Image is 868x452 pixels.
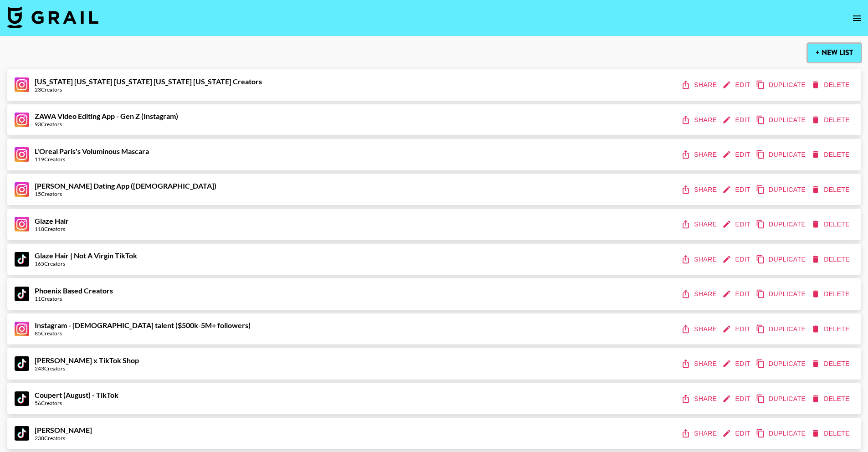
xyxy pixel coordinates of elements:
[35,330,251,337] div: 85 Creators
[754,390,809,407] button: duplicate
[35,286,113,295] strong: Phoenix Based Creators
[35,216,69,225] strong: Glaze Hair
[15,77,29,92] img: Instagram
[15,252,29,267] img: TikTok
[35,435,92,442] div: 238 Creators
[809,181,853,198] button: delete
[35,295,113,302] div: 11 Creators
[720,181,754,198] button: edit
[15,217,29,231] img: Instagram
[35,86,262,93] div: 23 Creators
[679,181,720,198] button: share
[35,356,139,365] strong: [PERSON_NAME] x TikTok Shop
[35,77,262,86] strong: [US_STATE] [US_STATE] [US_STATE] [US_STATE] [US_STATE] Creators
[15,322,29,336] img: Instagram
[809,286,853,303] button: delete
[679,425,720,442] button: share
[809,146,853,163] button: delete
[35,226,69,232] div: 118 Creators
[15,147,29,162] img: Instagram
[679,390,720,407] button: share
[35,121,178,128] div: 93 Creators
[35,400,118,406] div: 56 Creators
[754,181,809,198] button: duplicate
[679,77,720,93] button: share
[720,251,754,268] button: edit
[679,286,720,303] button: share
[809,216,853,233] button: delete
[720,355,754,372] button: edit
[754,216,809,233] button: duplicate
[35,190,216,197] div: 15 Creators
[720,321,754,338] button: edit
[720,146,754,163] button: edit
[720,216,754,233] button: edit
[754,146,809,163] button: duplicate
[720,112,754,128] button: edit
[808,44,861,62] button: + New List
[15,287,29,301] img: TikTok
[15,391,29,406] img: TikTok
[720,77,754,93] button: edit
[679,355,720,372] button: share
[679,112,720,128] button: share
[35,426,92,434] strong: [PERSON_NAME]
[15,356,29,371] img: TikTok
[35,390,118,399] strong: Coupert (August) - TikTok
[679,146,720,163] button: share
[720,390,754,407] button: edit
[35,251,137,260] strong: Glaze Hair | Not A Virgin TikTok
[15,426,29,441] img: TikTok
[848,9,866,27] button: open drawer
[679,251,720,268] button: share
[35,181,216,190] strong: [PERSON_NAME] Dating App ([DEMOGRAPHIC_DATA])
[679,216,720,233] button: share
[754,355,809,372] button: duplicate
[809,355,853,372] button: delete
[754,251,809,268] button: duplicate
[809,77,853,93] button: delete
[754,77,809,93] button: duplicate
[720,425,754,442] button: edit
[35,147,149,155] strong: L'Oreal Paris's Voluminous Mascara
[754,321,809,338] button: duplicate
[809,321,853,338] button: delete
[754,112,809,128] button: duplicate
[754,286,809,303] button: duplicate
[35,260,137,267] div: 165 Creators
[809,390,853,407] button: delete
[15,182,29,197] img: Instagram
[720,286,754,303] button: edit
[754,425,809,442] button: duplicate
[809,251,853,268] button: delete
[35,365,139,372] div: 243 Creators
[35,321,251,329] strong: Instagram - [DEMOGRAPHIC_DATA] talent ($500k-5M+ followers)
[35,112,178,120] strong: ZAWA Video Editing App - Gen Z (Instagram)
[35,156,149,163] div: 119 Creators
[809,425,853,442] button: delete
[679,321,720,338] button: share
[7,6,98,28] img: Grail Talent
[15,113,29,127] img: Instagram
[809,112,853,128] button: delete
